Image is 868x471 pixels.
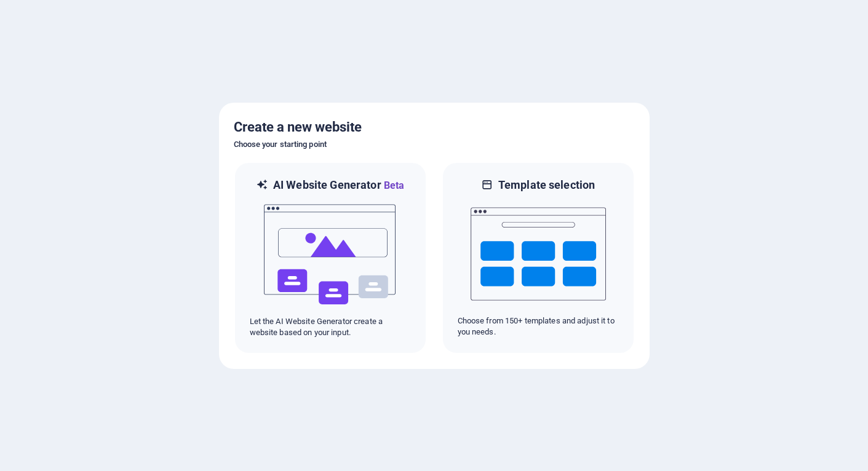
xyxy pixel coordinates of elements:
[234,117,635,137] h5: Create a new website
[442,162,635,354] div: Template selectionChoose from 150+ templates and adjust it to you needs.
[381,180,405,191] span: Beta
[234,162,427,354] div: AI Website GeneratorBetaaiLet the AI Website Generator create a website based on your input.
[498,178,595,192] h6: Template selection
[273,178,404,193] h6: AI Website Generator
[250,316,411,338] p: Let the AI Website Generator create a website based on your input.
[458,315,619,338] p: Choose from 150+ templates and adjust it to you needs.
[234,137,635,152] h6: Choose your starting point
[263,193,398,316] img: ai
